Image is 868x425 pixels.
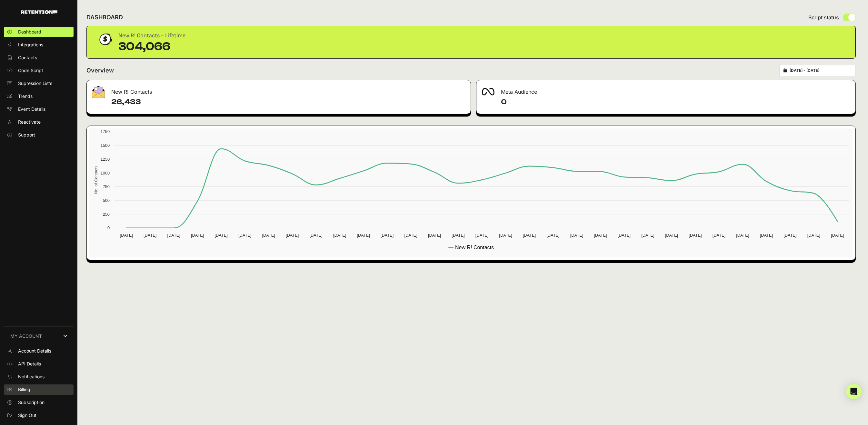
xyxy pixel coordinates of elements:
text: [DATE] [499,233,512,238]
a: Account Details [4,346,74,356]
text: 750 [103,184,110,189]
text: [DATE] [760,233,773,238]
span: Code Script [18,67,43,74]
a: Sign Out [4,410,74,420]
span: Notifications [18,373,45,380]
span: Supression Lists [18,80,52,87]
text: 1500 [101,143,110,148]
text: [DATE] [167,233,180,238]
text: [DATE] [238,233,251,238]
text: 1000 [101,171,110,175]
div: New R! Contacts - Lifetime [118,31,185,40]
text: [DATE] [665,233,678,238]
text: [DATE] [309,233,322,238]
text: [DATE] [404,233,417,238]
span: Account Details [18,348,51,354]
a: Billing [4,384,74,395]
text: [DATE] [475,233,488,238]
a: Reactivate [4,117,74,127]
text: [DATE] [594,233,607,238]
text: [DATE] [546,233,559,238]
a: Support [4,130,74,140]
span: Trends [18,93,33,99]
span: Integrations [18,42,43,48]
h2: Overview [86,66,114,75]
text: [DATE] [641,233,654,238]
img: Retention.com [21,10,57,14]
a: Subscription [4,397,74,408]
text: [DATE] [215,233,228,238]
text: [DATE] [570,233,583,238]
div: Meta Audience [476,80,856,99]
h4: 0 [501,97,851,107]
img: dollar-coin-05c43ed7efb7bc0c12610022525b4bbbb207c7efeef5aecc26f025e68dcafac9.png [97,31,113,47]
text: [DATE] [713,233,725,238]
img: fa-envelope-19ae18322b30453b285274b1b8af3d052b27d846a4fbe8435d1a52b978f639a2.png [92,86,105,98]
div: New R! Contacts [87,80,471,99]
text: [DATE] [831,233,844,238]
a: Code Script [4,65,74,76]
a: Supression Lists [4,78,74,89]
span: Sign Out [18,412,36,419]
text: [DATE] [736,233,749,238]
text: [DATE] [286,233,299,238]
span: Billing [18,386,30,393]
span: Event Details [18,106,45,112]
div: Open Intercom Messenger [846,384,862,399]
span: Script status [808,14,839,21]
span: Contacts [18,54,37,61]
span: Dashboard [18,29,41,35]
text: [DATE] [783,233,796,238]
span: MY ACCOUNT [10,333,42,339]
text: [DATE] [191,233,204,238]
text: [DATE] [428,233,441,238]
a: Integrations [4,40,74,50]
text: 1250 [101,157,110,162]
div: 304,066 [118,40,185,53]
a: Notifications [4,372,74,382]
text: [DATE] [262,233,275,238]
h4: 26,433 [111,97,465,107]
text: [DATE] [618,233,631,238]
text: [DATE] [452,233,464,238]
a: Dashboard [4,27,74,37]
text: [DATE] [357,233,370,238]
text: [DATE] [807,233,820,238]
text: [DATE] [523,233,536,238]
h2: DASHBOARD [86,13,123,22]
text: New R! Contacts [455,245,494,250]
text: [DATE] [120,233,133,238]
text: [DATE] [689,233,702,238]
text: 500 [103,198,110,203]
text: 1750 [101,129,110,134]
img: fa-meta-2f981b61bb99beabf952f7030308934f19ce035c18b003e963880cc3fabeebb7.png [482,88,494,96]
a: Event Details [4,104,74,114]
text: 250 [103,212,110,217]
span: Support [18,132,35,138]
text: [DATE] [333,233,346,238]
a: API Details [4,359,74,369]
a: Contacts [4,52,74,63]
text: [DATE] [144,233,156,238]
span: Subscription [18,399,45,406]
span: API Details [18,361,41,367]
text: No. of Contacts [94,165,98,194]
span: Reactivate [18,119,41,125]
text: 0 [107,225,110,230]
text: [DATE] [381,233,394,238]
a: Trends [4,91,74,101]
a: MY ACCOUNT [4,326,74,346]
